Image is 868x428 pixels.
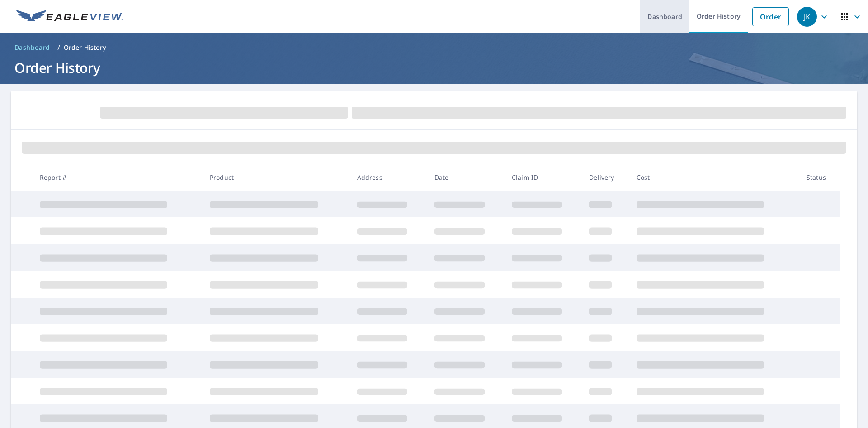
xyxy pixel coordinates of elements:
[582,164,629,191] th: Delivery
[11,58,857,77] h1: Order History
[350,164,427,191] th: Address
[203,164,350,191] th: Product
[629,164,799,191] th: Cost
[64,43,106,52] p: Order History
[14,43,50,52] span: Dashboard
[752,7,789,26] a: Order
[797,7,817,27] div: JK
[11,40,857,55] nav: breadcrumb
[11,40,54,55] a: Dashboard
[427,164,505,191] th: Date
[16,10,123,24] img: EV Logo
[33,164,203,191] th: Report #
[799,164,840,191] th: Status
[57,42,60,53] li: /
[505,164,582,191] th: Claim ID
